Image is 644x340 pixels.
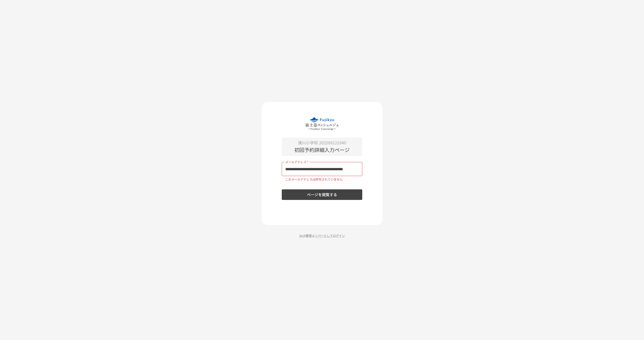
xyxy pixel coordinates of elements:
[285,160,308,164] label: メールアドレス
[285,177,359,182] p: このメールアドレスは許可されていません
[305,117,339,130] img: eQeGXtYPV2fEKIA3pizDiVdzO5gJTl2ahLbsPaD2E4R
[282,146,362,154] p: 初回予約詳細入力ページ
[282,189,362,200] button: ページを閲覧する
[282,140,362,146] p: 湊川小学校 202509121040
[262,233,382,238] p: Arch管理メンバーとしてログイン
